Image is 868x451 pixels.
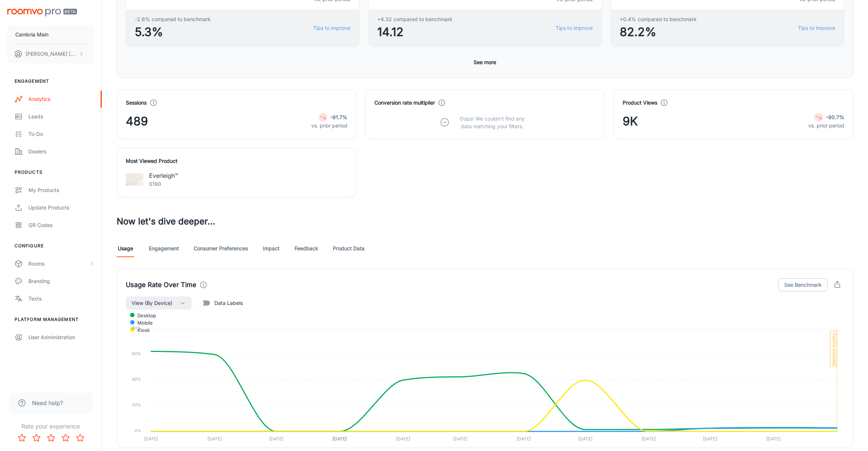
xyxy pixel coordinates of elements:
[28,95,94,103] div: Analytics
[144,436,158,442] tspan: [DATE]
[28,260,89,268] div: Rooms
[703,436,717,442] tspan: [DATE]
[262,240,280,257] a: Impact
[332,436,347,442] tspan: [DATE]
[313,24,350,32] a: Tips to improve
[623,99,657,107] h4: Product Views
[28,113,94,121] div: Leads
[28,186,94,194] div: My Products
[26,50,77,58] p: [PERSON_NAME] [PERSON_NAME]
[396,436,410,442] tspan: [DATE]
[132,312,156,319] span: desktop
[44,431,58,445] button: Rate 3 star
[28,221,94,229] div: QR Codes
[117,240,134,257] a: Usage
[517,436,531,442] tspan: [DATE]
[32,399,63,407] span: Need help?
[126,99,147,107] h4: Sessions
[194,240,248,257] a: Consumer Preferences
[149,171,178,180] p: Everleigh™
[149,180,178,188] p: 0190
[377,23,452,41] span: 14.12
[28,277,94,285] div: Branding
[269,436,283,442] tspan: [DATE]
[214,299,243,307] span: Data Labels
[826,114,844,120] strong: -90.7%
[798,24,835,32] a: Tips to improve
[132,299,172,307] span: View (By Device)
[620,23,697,41] span: 82.2%
[333,240,365,257] a: Product Data
[126,157,347,165] h4: Most Viewed Product
[126,171,143,188] img: Everleigh™
[578,436,592,442] tspan: [DATE]
[28,333,94,341] div: User Administration
[132,319,153,326] span: mobile
[73,431,87,445] button: Rate 5 star
[28,295,94,303] div: Texts
[132,403,141,408] tspan: 20%
[28,204,94,212] div: Update Products
[556,24,593,32] a: Tips to improve
[7,25,94,44] button: Cambria Main
[29,431,44,445] button: Rate 2 star
[28,130,94,138] div: To-do
[377,15,452,23] span: +4.32 compared to benchmark
[149,240,179,257] a: Engagement
[135,15,211,23] span: -2.6% compared to benchmark
[15,31,48,39] p: Cambria Main
[778,278,828,291] button: See Benchmark
[374,99,435,107] h4: Conversion rate multiplier
[7,44,94,63] button: [PERSON_NAME] [PERSON_NAME]
[126,113,148,130] span: 489
[117,215,853,228] h3: Now let's dive deeper...
[6,422,96,431] p: Rate your experience
[135,428,141,433] tspan: 0%
[132,351,141,356] tspan: 60%
[58,431,73,445] button: Rate 4 star
[132,377,141,382] tspan: 40%
[620,15,697,23] span: +0.4% compared to benchmark
[7,9,77,16] img: Roomvo PRO Beta
[132,325,141,330] tspan: 80%
[126,280,196,290] h4: Usage Rate Over Time
[453,436,467,442] tspan: [DATE]
[135,23,211,41] span: 5.3%
[454,115,530,130] p: Oops! We couldn’t find any data matching your filters.
[330,114,347,120] strong: -91.7%
[207,436,222,442] tspan: [DATE]
[766,436,781,442] tspan: [DATE]
[623,113,638,130] span: 9K
[15,431,29,445] button: Rate 1 star
[642,436,656,442] tspan: [DATE]
[126,297,191,310] button: View (By Device)
[808,122,844,130] p: vs. prior period
[311,122,347,130] p: vs. prior period
[28,148,94,156] div: Dealers
[471,56,499,69] button: See more
[295,240,318,257] a: Feedback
